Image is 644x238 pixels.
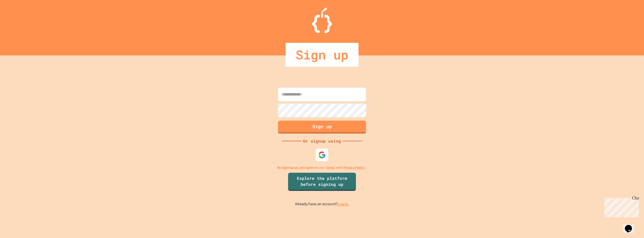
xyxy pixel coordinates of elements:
button: Sign up [278,121,366,133]
p: By signing up, you agree to our and . [277,165,367,170]
img: google-icon.svg [318,151,326,159]
a: Log in. [338,201,349,207]
div: Or signup using [302,138,342,144]
a: Terms [326,165,335,170]
a: Explore the platform before signing up [288,173,356,191]
iframe: chat widget [623,218,639,233]
p: Already have an account? [295,201,349,207]
img: Logo.svg [312,8,332,33]
iframe: chat widget [602,196,639,217]
a: Privacy Policy [343,165,365,170]
div: Chat with us now!Close [2,2,35,32]
div: Sign up [286,43,358,67]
